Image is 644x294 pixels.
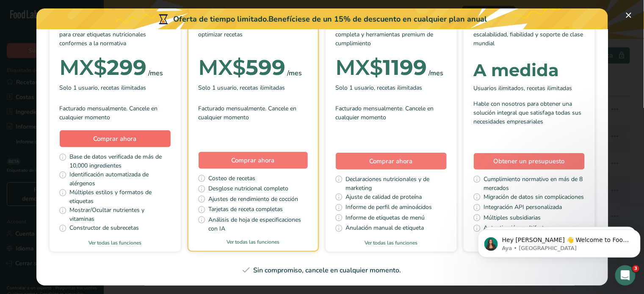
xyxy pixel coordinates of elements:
a: Ver todas las funciones [188,238,318,246]
span: Usuarios ilimitados, recetas ilimitadas [474,84,572,93]
div: Facturado mensualmente. Cancele en cualquier momento [336,104,447,122]
span: 3 [633,265,639,272]
span: Comprar ahora [370,157,413,165]
div: 599 [199,59,286,76]
p: Solución de primer nivel, que ofrece escalabilidad, fiabilidad y soporte de clase mundial [474,21,585,47]
span: Migración de datos sin complicaciones [484,192,584,203]
span: Anulación manual de etiqueta [346,223,424,234]
span: Ajustes de rendimiento de cocción [209,195,299,205]
div: 1199 [336,59,427,76]
button: Comprar ahora [60,130,171,147]
iframe: Intercom live chat [615,265,636,286]
span: Integración API personalizada [484,203,562,213]
span: Comprar ahora [232,156,275,165]
span: Solo 1 usuario, recetas ilimitadas [60,83,146,92]
span: Solo 1 usuario, recetas ilimitadas [336,83,423,92]
div: Sin compromiso, cancele en cualquier momento. [47,265,598,275]
div: Benefíciese de un 15% de descuento en cualquier plan anual [268,14,487,25]
span: Solo 1 usuario, recetas ilimitadas [199,83,285,92]
span: Desglose nutricional completo [209,184,289,195]
span: Múltiples estilos y formatos de etiquetas [70,188,171,206]
span: Constructor de subrecetas [70,223,139,234]
span: Cumplimiento normativo en más de 8 mercados [484,175,585,192]
span: Base de datos verificada de más de 10,000 ingredientes [70,152,171,170]
span: Mostrar/Ocultar nutrientes y vitaminas [70,206,171,223]
span: MX$ [199,55,246,80]
div: Facturado mensualmente. Cancele en cualquier momento [60,104,171,122]
span: MX$ [336,55,383,80]
span: Obtener un presupuesto [494,157,565,166]
div: /mes [287,68,302,78]
div: Facturado mensualmente. Cancele en cualquier momento [199,104,308,122]
div: /mes [149,68,163,78]
span: Informe de perfil de aminoácidos [346,203,432,213]
p: Funciones avanzadas para comprender y optimizar recetas [199,21,308,47]
div: Hable con nosotros para obtener una solución integral que satisfaga todas sus necesidades empresa... [474,99,585,126]
p: Todos los elementos básicos necesarios para crear etiquetas nutricionales conformes a la normativa [60,21,171,47]
button: Comprar ahora [336,153,447,170]
a: Ver todas las funciones [50,239,181,247]
a: Ver todas las funciones [326,239,457,247]
button: Comprar ahora [199,152,308,169]
span: Análisis de hoja de especificaciones con IA [209,215,308,233]
iframe: Intercom notifications mensaje [475,212,644,271]
a: Obtener un presupuesto [474,153,585,170]
span: Identificación automatizada de alérgenos [70,170,171,188]
span: Informe de etiquetas de menú [346,213,425,224]
span: MX$ [60,55,107,80]
span: Tarjetas de receta completas [209,205,283,215]
div: 299 [60,59,147,76]
div: Oferta de tiempo limitado. [36,8,608,30]
span: Costeo de recetas [209,174,256,184]
span: Comprar ahora [94,135,137,143]
div: /mes [429,68,444,78]
a: Ver todas las funciones [464,239,595,247]
span: Declaraciones nutricionales y de marketing [346,175,447,192]
p: Informes dinámicos, personalización completa y herramientas premium de cumplimiento [336,21,447,47]
div: A medida [474,62,585,79]
span: Ajuste de calidad de proteína [346,192,422,203]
